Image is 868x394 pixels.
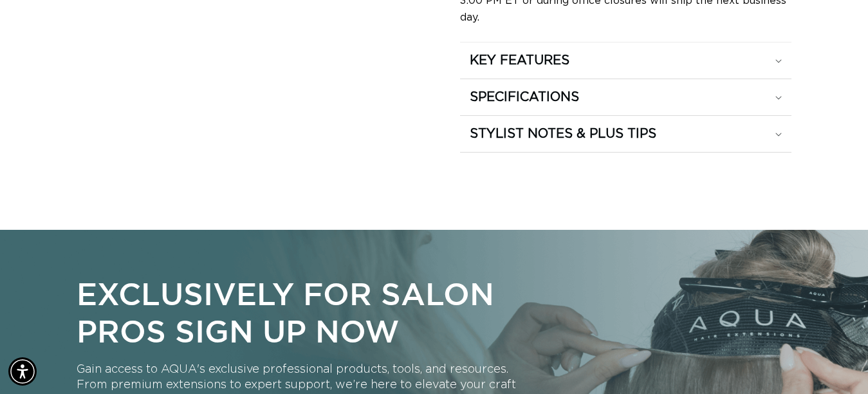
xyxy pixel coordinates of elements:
[460,79,791,115] summary: SPECIFICATIONS
[470,89,579,106] h2: SPECIFICATIONS
[804,332,868,394] iframe: Chat Widget
[460,116,791,152] summary: STYLIST NOTES & PLUS TIPS
[470,126,656,142] h2: STYLIST NOTES & PLUS TIPS
[77,275,519,349] p: Exclusively for Salon Pros Sign Up Now
[470,52,569,69] h2: KEY FEATURES
[8,357,37,386] div: Accessibility Menu
[460,42,791,79] summary: KEY FEATURES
